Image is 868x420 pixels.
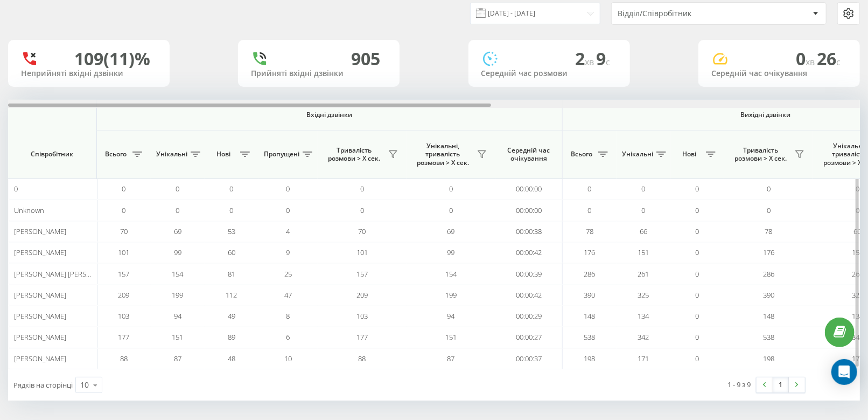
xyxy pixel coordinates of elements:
[597,47,611,70] span: 9
[447,311,455,321] span: 94
[172,332,184,342] span: 151
[696,354,699,363] span: 0
[584,290,596,300] span: 390
[696,226,699,236] span: 0
[481,69,617,78] div: Середній час розмови
[588,205,592,215] span: 0
[284,290,292,300] span: 47
[730,146,792,163] span: Тривалість розмови > Х сек.
[495,327,563,348] td: 00:00:27
[122,184,126,194] span: 0
[676,150,703,159] span: Нові
[765,226,773,236] span: 78
[831,359,857,385] div: Open Intercom Messenger
[228,311,235,321] span: 49
[120,354,128,363] span: 88
[351,49,380,69] div: 905
[696,184,699,194] span: 0
[125,111,534,119] span: Вхідні дзвінки
[286,226,290,236] span: 4
[80,380,89,390] div: 10
[773,377,789,393] a: 1
[172,290,184,300] span: 199
[763,311,774,321] span: 148
[584,354,596,363] span: 198
[356,269,368,279] span: 157
[584,269,596,279] span: 286
[412,142,474,167] span: Унікальні, тривалість розмови > Х сек.
[696,290,699,300] span: 0
[156,150,187,159] span: Унікальні
[172,269,184,279] span: 154
[642,184,646,194] span: 0
[586,226,593,236] span: 78
[447,354,455,363] span: 87
[118,247,130,257] span: 101
[118,269,130,279] span: 157
[284,354,292,363] span: 10
[14,332,66,342] span: [PERSON_NAME]
[360,205,364,215] span: 0
[763,247,774,257] span: 176
[696,269,699,279] span: 0
[174,311,181,321] span: 94
[286,184,290,194] span: 0
[14,269,120,279] span: [PERSON_NAME] [PERSON_NAME]
[14,184,18,194] span: 0
[286,332,290,342] span: 6
[796,47,817,70] span: 0
[763,290,774,300] span: 390
[118,332,130,342] span: 177
[767,205,771,215] span: 0
[226,290,237,300] span: 112
[606,56,611,68] span: c
[568,150,595,159] span: Всього
[584,332,596,342] span: 538
[174,247,181,257] span: 99
[356,247,368,257] span: 101
[638,269,649,279] span: 261
[284,269,292,279] span: 25
[14,226,66,236] span: [PERSON_NAME]
[585,56,597,68] span: хв
[495,263,563,284] td: 00:00:39
[445,290,457,300] span: 199
[14,311,66,321] span: [PERSON_NAME]
[763,332,774,342] span: 538
[228,332,235,342] span: 89
[763,354,774,363] span: 198
[118,311,130,321] span: 103
[806,56,817,68] span: хв
[445,332,457,342] span: 151
[584,311,596,321] span: 148
[817,47,841,70] span: 26
[359,226,366,236] span: 70
[763,269,774,279] span: 286
[495,178,563,199] td: 00:00:00
[449,184,453,194] span: 0
[638,290,649,300] span: 325
[696,311,699,321] span: 0
[120,226,128,236] span: 70
[251,69,387,78] div: Прийняті вхідні дзвінки
[360,184,364,194] span: 0
[640,226,647,236] span: 66
[174,226,181,236] span: 69
[356,311,368,321] span: 103
[495,242,563,263] td: 00:00:42
[102,150,129,159] span: Всього
[638,311,649,321] span: 134
[230,205,234,215] span: 0
[495,348,563,369] td: 00:00:37
[286,247,290,257] span: 9
[836,56,841,68] span: c
[230,184,234,194] span: 0
[264,150,299,159] span: Пропущені
[14,247,66,257] span: [PERSON_NAME]
[638,332,649,342] span: 342
[176,184,180,194] span: 0
[445,269,457,279] span: 154
[638,354,649,363] span: 171
[210,150,237,159] span: Нові
[447,226,455,236] span: 69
